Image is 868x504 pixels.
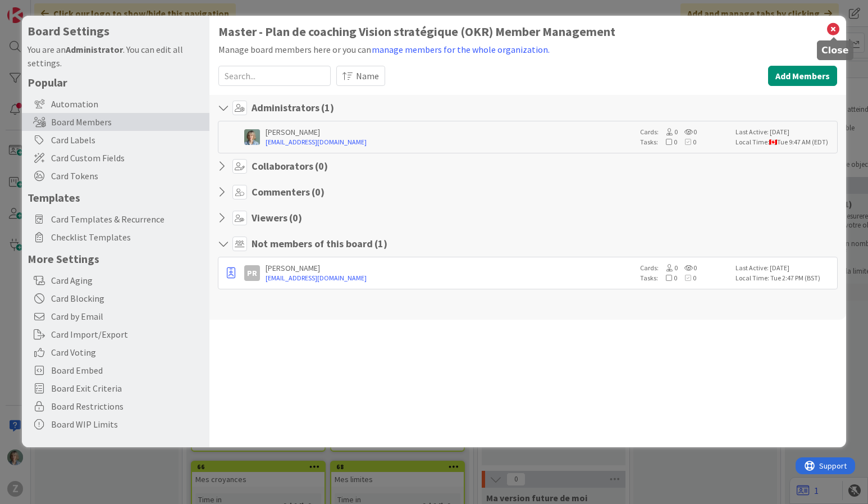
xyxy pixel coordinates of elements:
img: ca.png [769,139,776,145]
div: Tasks: [640,137,730,147]
h5: Popular [28,75,204,89]
div: [PERSON_NAME] [266,127,635,137]
span: 0 [658,274,677,282]
button: Add Members [768,66,837,86]
h1: Master - Plan de coaching Vision stratégique (OKR) Member Management [218,25,838,39]
span: 0 [678,264,697,272]
span: Card Templates & Recurrence [51,212,204,226]
span: Board Embed [51,364,204,377]
span: Card by Email [51,310,204,323]
span: Checklist Templates [51,230,204,244]
div: Card Labels [22,131,209,149]
div: Last Active: [DATE] [735,127,834,137]
div: Card Import/Export [22,325,209,343]
span: Card Tokens [51,169,204,183]
div: Tasks: [640,273,730,283]
span: 0 [658,138,677,146]
span: ( 0 ) [312,185,325,198]
span: ( 0 ) [315,160,328,172]
span: Card Custom Fields [51,151,204,165]
h4: Viewers [252,212,302,224]
div: Cards: [640,263,730,273]
h5: Templates [28,190,204,205]
button: Name [336,66,385,86]
h4: Commenters [252,186,325,198]
h5: More Settings [28,252,204,266]
h4: Administrators [252,102,334,114]
div: Cards: [640,127,730,137]
div: PR [244,265,260,281]
span: Name [356,69,379,83]
div: You are an . You can edit all settings. [28,43,204,70]
span: 0 [677,274,696,282]
h4: Not members of this board [252,238,387,250]
button: manage members for the whole organization. [371,42,550,57]
h5: Close [821,45,849,56]
span: 0 [659,128,678,136]
span: 0 [677,138,696,146]
h4: Board Settings [28,24,204,38]
div: Local Time: Tue 2:47 PM (BST) [735,273,834,283]
span: Card Voting [51,346,204,359]
span: ( 0 ) [289,211,302,224]
input: Search... [218,66,331,86]
a: [EMAIL_ADDRESS][DOMAIN_NAME] [266,273,635,283]
h4: Collaborators [252,160,328,172]
span: 0 [678,128,697,136]
span: Support [24,2,51,15]
span: Board Exit Criteria [51,382,204,395]
span: ( 1 ) [321,101,334,114]
div: Card Aging [22,271,209,289]
b: Administrator [66,44,123,55]
div: Local Time: Tue 9:47 AM (EDT) [735,137,834,147]
img: ZL [244,129,260,145]
a: [EMAIL_ADDRESS][DOMAIN_NAME] [266,137,635,147]
div: [PERSON_NAME] [266,263,635,273]
div: Last Active: [DATE] [735,263,834,273]
div: Automation [22,95,209,113]
div: Board WIP Limits [22,415,209,433]
div: Manage board members here or you can [218,42,838,57]
span: ( 1 ) [374,237,387,250]
div: Board Members [22,113,209,131]
span: Board Restrictions [51,399,204,413]
span: 0 [659,264,678,272]
div: Card Blocking [22,289,209,307]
